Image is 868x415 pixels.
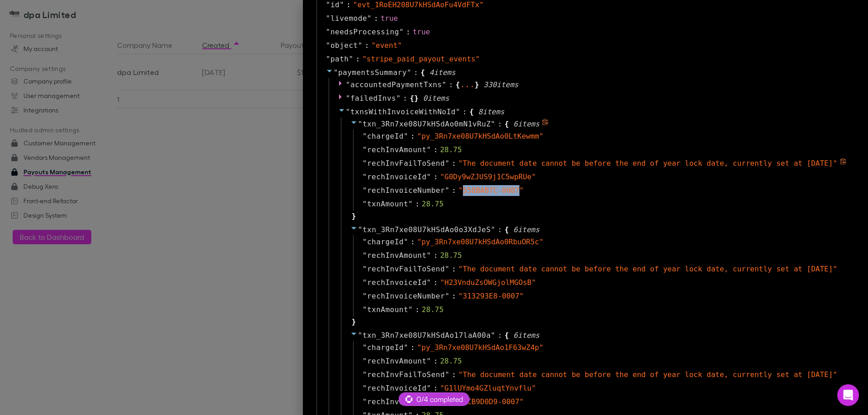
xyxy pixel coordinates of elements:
[367,356,427,367] span: rechInvAmount
[367,264,445,275] span: rechInvFailToSend
[363,265,367,273] span: "
[367,131,404,142] span: chargeId
[330,40,358,51] span: object
[326,41,330,50] span: "
[330,54,349,65] span: path
[363,343,367,352] span: "
[367,342,404,353] span: chargeId
[346,94,350,103] span: "
[374,13,378,24] span: :
[358,41,363,50] span: "
[452,291,456,302] span: :
[458,397,524,406] span: " BCB9D0D9-0007 "
[456,79,460,90] span: {
[417,132,543,140] span: " py_3Rn7xe08U7kHSdAo0LtKewmm "
[363,159,367,168] span: "
[350,317,356,327] span: }
[358,331,363,340] span: "
[458,265,837,273] span: " The document date cannot be before the end of year lock date, currently set at [DATE] "
[407,68,411,77] span: "
[498,224,502,235] span: :
[363,132,367,140] span: "
[349,55,353,63] span: "
[363,384,367,392] span: "
[396,94,401,103] span: "
[434,277,438,288] span: :
[505,119,509,130] span: {
[440,356,462,367] div: 28.75
[371,41,401,50] span: " event "
[363,145,367,154] span: "
[434,250,438,261] span: :
[445,292,449,300] span: "
[330,13,367,24] span: livemode
[440,278,536,287] span: " H23VnduZsOWGjolMGOsB "
[363,173,367,181] span: "
[350,80,442,89] span: accountedPaymentTxns
[363,238,367,246] span: "
[434,145,438,155] span: :
[367,383,427,394] span: rechInvoiceId
[440,384,536,392] span: " G1lUYmo4GZluqtYnvflu "
[356,54,360,65] span: :
[460,82,475,87] div: ...
[363,225,491,234] span: txn_3Rn7xe08U7kHSdAo0o3XdJeS
[434,383,438,394] span: :
[491,331,495,340] span: "
[367,14,372,23] span: "
[363,397,367,406] span: "
[462,107,467,117] span: :
[367,199,408,210] span: txnAmount
[452,185,456,196] span: :
[350,107,456,116] span: txnsWithInvoiceWithNoId
[505,330,509,341] span: {
[452,369,456,380] span: :
[358,225,363,234] span: "
[403,93,407,104] span: :
[445,370,449,379] span: "
[338,68,407,77] span: paymentsSummary
[410,131,415,142] span: :
[363,186,367,195] span: "
[367,250,427,261] span: rechInvAmount
[367,237,404,247] span: chargeId
[363,251,367,260] span: "
[422,304,443,315] div: 28.75
[422,199,443,210] div: 28.75
[469,107,474,117] span: {
[458,159,837,168] span: " The document date cannot be before the end of year lock date, currently set at [DATE] "
[427,251,431,260] span: "
[442,80,447,89] span: "
[458,186,524,195] span: " 558BAB7C-0007 "
[399,28,404,36] span: "
[367,277,427,288] span: rechInvoiceId
[542,119,550,130] span: Copy to clipboard
[367,396,445,407] span: rechInvoiceNumber
[837,384,859,406] div: Open Intercom Messenger
[363,200,367,208] span: "
[414,93,419,104] span: }
[491,120,495,128] span: "
[367,172,427,182] span: rechInvoiceId
[423,94,449,103] span: 0 item s
[514,225,540,234] span: 6 item s
[452,264,456,275] span: :
[381,13,398,24] div: true
[334,68,338,77] span: "
[417,238,543,246] span: " py_3Rn7xe08U7kHSdAo0RbuOR5c "
[458,370,837,379] span: " The document date cannot be before the end of year lock date, currently set at [DATE] "
[427,145,431,154] span: "
[445,186,449,195] span: "
[475,79,479,90] span: }
[350,211,356,222] span: }
[413,27,430,37] div: true
[326,55,330,63] span: "
[415,199,420,210] span: :
[363,278,367,287] span: "
[514,331,540,340] span: 6 item s
[340,0,344,9] span: "
[367,145,427,155] span: rechInvAmount
[445,159,449,168] span: "
[417,343,543,352] span: " py_3Rn7xe08U7kHSdAo1F63wZ4p "
[456,107,460,116] span: "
